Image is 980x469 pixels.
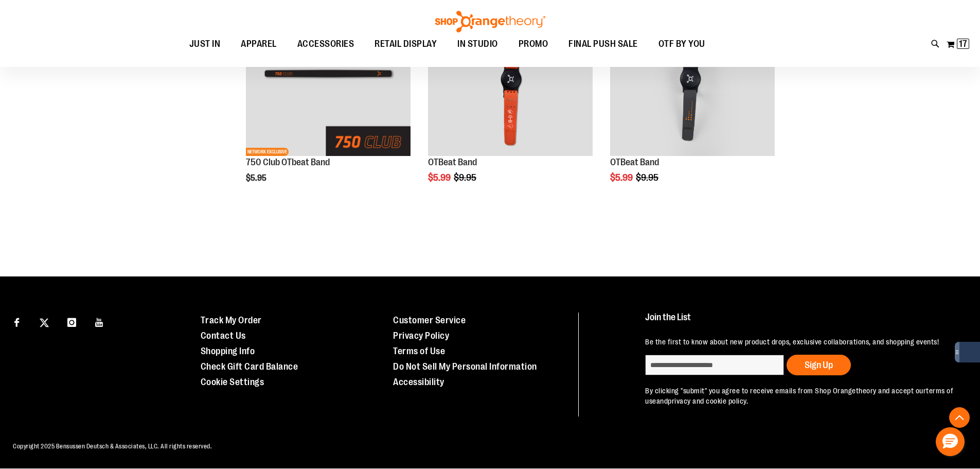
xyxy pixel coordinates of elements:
[936,427,965,456] button: Hello, have a question? Let’s chat.
[8,312,26,331] a: Visit our Facebook page
[645,386,956,406] p: By clicking "submit" you agree to receive emails from Shop Orangetheory and accept our and
[645,312,956,332] h4: Join the List
[230,32,287,56] a: APPAREL
[519,32,548,56] span: PROMO
[364,32,447,56] a: RETAIL DISPLAY
[375,32,437,56] span: RETAIL DISPLAY
[959,39,967,49] span: 17
[558,32,648,56] a: FINAL PUSH SALE
[805,360,833,370] span: Sign Up
[246,157,330,167] a: 750 Club OTbeat Band
[454,172,478,183] span: $9.95
[179,32,231,56] a: JUST IN
[393,315,466,325] a: Customer Service
[189,32,221,56] span: JUST IN
[508,32,559,56] a: PROMO
[645,355,784,375] input: enter email
[201,331,246,341] a: Contact Us
[13,443,212,450] span: Copyright 2025 Bensussen Deutsch & Associates, LLC. All rights reserved.
[91,312,109,331] a: Visit our Youtube page
[241,32,277,56] span: APPAREL
[645,337,956,347] p: Be the first to know about new product drops, exclusive collaborations, and shopping events!
[287,32,365,56] a: ACCESSORIES
[201,315,262,325] a: Track My Order
[648,32,716,56] a: OTF BY YOU
[246,173,268,183] span: $5.95
[201,361,298,372] a: Check Gift Card Balance
[447,32,508,56] a: IN STUDIO
[636,172,660,183] span: $9.95
[63,312,81,331] a: Visit our Instagram page
[568,32,638,56] span: FINAL PUSH SALE
[201,346,255,356] a: Shopping Info
[246,148,289,156] span: NETWORK EXCLUSIVE
[428,157,477,167] a: OTBeat Band
[393,346,445,356] a: Terms of Use
[35,312,54,331] a: Visit our X page
[393,331,449,341] a: Privacy Policy
[428,172,452,183] span: $5.99
[297,32,354,56] span: ACCESSORIES
[787,355,851,375] button: Sign Up
[610,157,659,167] a: OTBeat Band
[40,318,49,327] img: Twitter
[949,407,970,428] button: Back To Top
[393,361,537,372] a: Do Not Sell My Personal Information
[658,32,705,56] span: OTF BY YOU
[610,172,634,183] span: $5.99
[393,377,444,387] a: Accessibility
[434,11,547,32] img: Shop Orangetheory
[457,32,498,56] span: IN STUDIO
[668,397,748,405] a: privacy and cookie policy.
[201,377,264,387] a: Cookie Settings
